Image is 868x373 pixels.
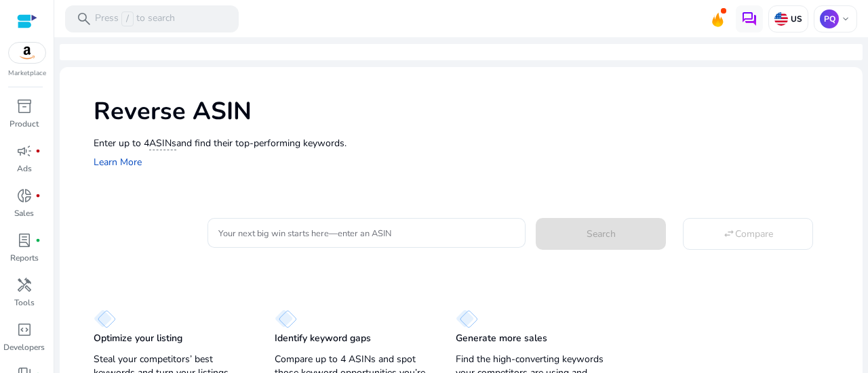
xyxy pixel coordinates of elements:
span: search [76,11,92,27]
p: Optimize your listing [94,332,182,345]
span: fiber_manual_record [35,148,41,154]
p: US [788,14,802,24]
span: donut_small [16,188,33,204]
p: Press to search [95,12,175,26]
p: Marketplace [8,68,46,79]
span: fiber_manual_record [35,238,41,243]
p: Reports [10,252,39,264]
p: PQ [820,9,839,28]
p: Tools [14,297,35,309]
img: diamond.svg [94,309,116,328]
span: lab_profile [16,232,33,248]
img: us.svg [774,12,788,26]
p: Enter up to 4 and find their top-performing keywords. [94,136,849,150]
span: inventory_2 [16,98,33,114]
h1: Reverse ASIN [94,97,849,126]
span: / [121,12,134,26]
img: diamond.svg [275,309,297,328]
img: diamond.svg [456,309,478,328]
span: fiber_manual_record [35,193,41,198]
span: keyboard_arrow_down [840,14,851,24]
img: amazon.svg [9,43,45,63]
p: Sales [14,207,34,219]
p: Identify keyword gaps [275,332,371,345]
p: Generate more sales [456,332,547,345]
span: code_blocks [16,322,33,338]
span: handyman [16,277,33,293]
p: Product [9,118,39,130]
a: Learn More [94,156,142,169]
p: Ads [17,162,32,175]
span: ASINs [149,137,176,150]
p: Developers [3,341,45,353]
span: campaign [16,143,33,159]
